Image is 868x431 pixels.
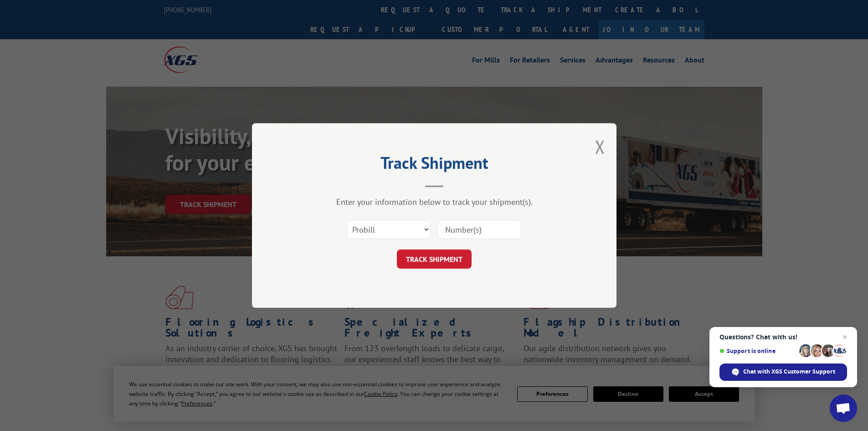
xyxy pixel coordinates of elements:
[437,220,521,239] input: Number(s)
[719,333,847,341] span: Questions? Chat with us!
[719,348,796,354] span: Support is online
[397,249,472,269] button: TRACK SHIPMENT
[743,368,835,376] span: Chat with XGS Customer Support
[830,395,857,422] a: Open chat
[595,135,605,159] button: Close modal
[298,197,571,207] div: Enter your information below to track your shipment(s).
[719,363,847,381] span: Chat with XGS Customer Support
[298,156,571,174] h2: Track Shipment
